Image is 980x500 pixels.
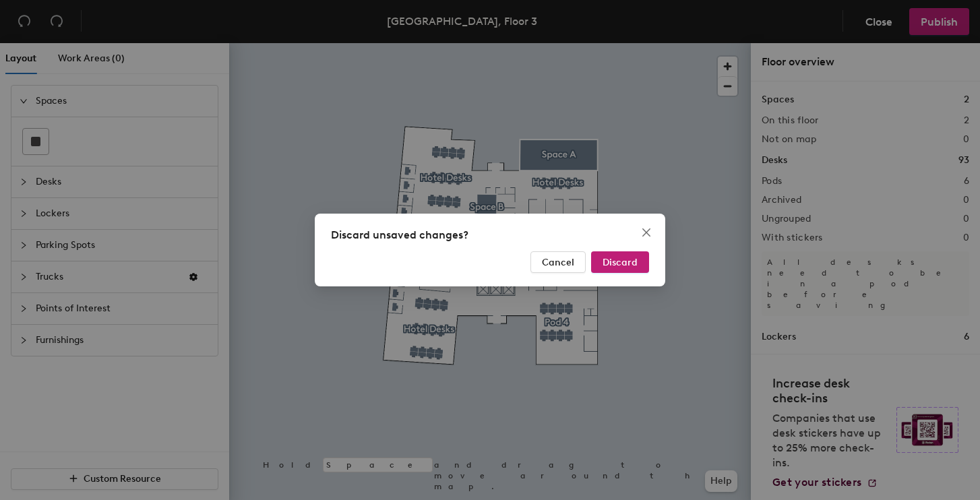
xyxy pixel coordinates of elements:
div: Discard unsaved changes? [331,227,649,243]
span: Discard [603,257,638,268]
button: Cancel [530,251,586,273]
button: Discard [591,251,649,273]
button: Close [636,222,657,243]
span: Cancel [542,257,574,268]
span: Close [636,227,657,238]
span: close [641,227,652,238]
